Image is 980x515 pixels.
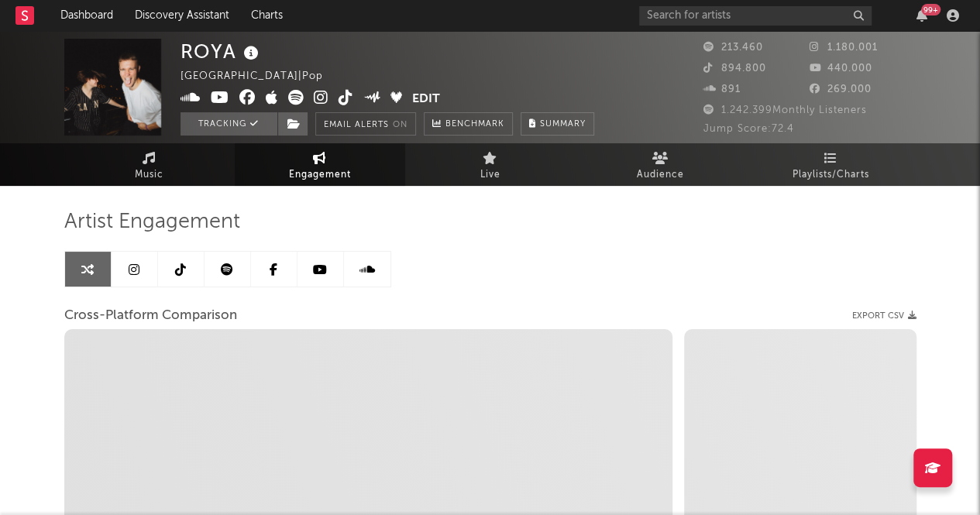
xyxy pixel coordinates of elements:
[810,84,872,94] span: 269.000
[703,64,766,74] span: 894.800
[181,67,341,86] div: [GEOGRAPHIC_DATA] | Pop
[916,9,927,22] button: 99+
[64,213,240,232] span: Artist Engagement
[540,120,586,129] span: Summary
[639,6,872,26] input: Search for artists
[445,115,504,134] span: Benchmark
[235,143,405,186] a: Engagement
[405,143,576,186] a: Live
[703,84,741,94] span: 891
[480,166,500,184] span: Live
[315,112,416,136] button: Email AlertsOn
[810,43,878,53] span: 1.180.001
[412,90,440,109] button: Edit
[576,143,746,186] a: Audience
[703,43,763,53] span: 213.460
[793,166,869,184] span: Playlists/Charts
[703,124,794,134] span: Jump Score: 72.4
[424,112,513,136] a: Benchmark
[921,4,940,15] div: 99 +
[746,143,916,186] a: Playlists/Charts
[393,121,407,129] em: On
[64,307,237,325] span: Cross-Platform Comparison
[810,64,872,74] span: 440.000
[135,166,163,184] span: Music
[181,112,277,136] button: Tracking
[703,105,867,115] span: 1.242.399 Monthly Listeners
[852,311,916,321] button: Export CSV
[521,112,594,136] button: Summary
[637,166,684,184] span: Audience
[181,39,263,64] div: ROYA
[289,166,351,184] span: Engagement
[64,143,235,186] a: Music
